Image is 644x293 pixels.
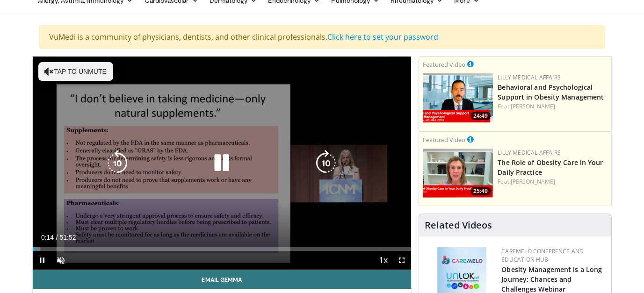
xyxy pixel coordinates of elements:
[498,73,561,81] a: Lilly Medical Affairs
[498,102,608,111] div: Feat.
[38,62,113,81] button: Tap to unmute
[511,102,555,110] a: [PERSON_NAME]
[423,149,493,198] a: 25:49
[392,251,411,270] button: Fullscreen
[511,178,555,186] a: [PERSON_NAME]
[56,234,58,241] span: /
[33,270,412,289] a: Email Gemma
[59,234,76,241] span: 51:52
[498,158,603,177] a: The Role of Obesity Care in Your Daily Practice
[33,247,412,251] div: Progress Bar
[425,220,492,231] h4: Related Videos
[423,73,493,122] a: 24:49
[498,149,561,157] a: Lilly Medical Affairs
[33,251,51,270] button: Pause
[423,149,493,198] img: e1208b6b-349f-4914-9dd7-f97803bdbf1d.png.150x105_q85_crop-smart_upscale.png
[423,136,465,144] small: Featured Video
[423,73,493,122] img: ba3304f6-7838-4e41-9c0f-2e31ebde6754.png.150x105_q85_crop-smart_upscale.png
[33,57,412,270] video-js: Video Player
[51,251,70,270] button: Unmute
[41,234,54,241] span: 0:14
[374,251,392,270] button: Playback Rate
[470,112,491,120] span: 24:49
[498,178,608,186] div: Feat.
[470,187,491,195] span: 25:49
[39,25,605,49] div: VuMedi is a community of physicians, dentists, and other clinical professionals.
[423,60,465,69] small: Featured Video
[327,32,438,42] a: Click here to set your password
[501,247,584,264] a: CaReMeLO Conference and Education Hub
[498,83,604,101] a: Behavioral and Psychological Support in Obesity Management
